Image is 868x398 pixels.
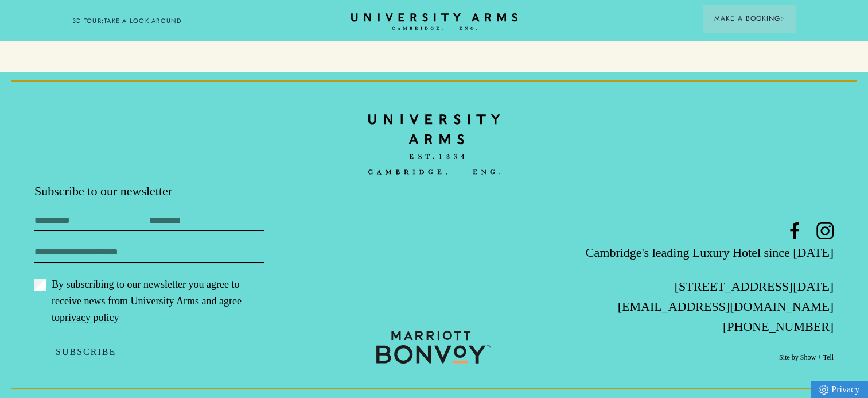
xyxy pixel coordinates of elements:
img: Privacy [819,385,828,395]
a: Facebook [786,222,803,239]
button: Make a BookingArrow icon [703,5,796,32]
p: [STREET_ADDRESS][DATE] [567,276,834,296]
a: Site by Show + Tell [779,353,834,362]
a: privacy policy [60,312,119,323]
p: Subscribe to our newsletter [34,183,301,200]
a: [PHONE_NUMBER] [723,319,834,334]
a: Home [351,13,517,31]
p: Cambridge's leading Luxury Hotel since [DATE] [567,242,834,262]
img: Arrow icon [780,17,784,21]
a: [EMAIL_ADDRESS][DOMAIN_NAME] [618,299,834,314]
span: Make a Booking [714,13,784,24]
img: 0b373a9250846ddb45707c9c41e4bd95.svg [376,331,491,364]
a: 3D TOUR:TAKE A LOOK AROUND [72,16,182,26]
a: Privacy [811,381,868,398]
img: bc90c398f2f6aa16c3ede0e16ee64a97.svg [368,106,500,183]
a: Home [368,106,500,183]
label: By subscribing to our newsletter you agree to receive news from University Arms and agree to [34,276,264,326]
input: By subscribing to our newsletter you agree to receive news from University Arms and agree topriva... [34,279,46,291]
button: Subscribe [34,340,137,364]
a: Instagram [816,222,834,239]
